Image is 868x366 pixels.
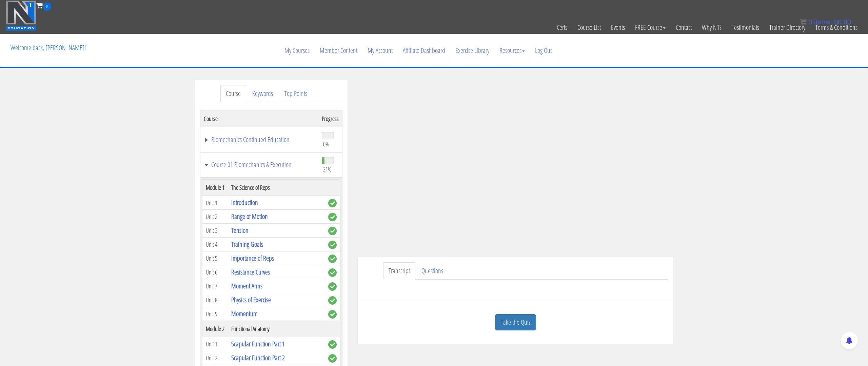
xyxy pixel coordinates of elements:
span: complete [328,268,337,277]
td: Unit 1 [202,337,228,351]
span: $ [834,18,838,26]
bdi: 0.00 [834,18,851,26]
p: Welcome back, [PERSON_NAME]! [5,34,91,61]
th: Module 1 [202,180,228,196]
a: Why N1? [697,11,727,44]
span: complete [328,213,337,221]
td: Unit 2 [202,210,228,224]
span: complete [328,296,337,305]
img: n1-education [5,0,36,31]
span: complete [328,282,337,291]
span: complete [328,227,337,235]
th: Course [200,110,319,127]
span: 0% [323,140,329,148]
th: Functional Anatomy [228,321,325,337]
a: Trainer Directory [764,11,810,44]
a: My Courses [279,34,315,67]
span: complete [328,255,337,263]
span: complete [328,340,337,349]
span: 21% [323,165,332,173]
a: Resources [494,34,530,67]
td: Unit 8 [202,293,228,307]
span: 0 [808,18,812,26]
a: Training Goals [231,240,263,249]
a: Member Content [315,34,362,67]
a: Transcript [383,262,415,280]
a: Scapular Function Part 2 [231,353,285,362]
a: Exercise Library [450,34,494,67]
a: Keywords [247,85,278,102]
a: Course [220,85,246,102]
a: Moment Arms [231,281,262,290]
a: Momentum [231,309,258,318]
a: Course 01 Biomechanics & Execution [204,161,315,168]
a: Course List [572,11,606,44]
td: Unit 4 [202,238,228,251]
td: Unit 3 [202,224,228,238]
a: 0 [36,1,51,10]
a: Range of Motion [231,212,268,221]
a: Contact [671,11,697,44]
a: Biomechanics Continued Education [204,136,315,143]
span: complete [328,241,337,249]
a: Certs [552,11,572,44]
th: Module 2 [202,321,228,337]
a: Introduction [231,198,258,207]
span: complete [328,354,337,363]
span: 0 [43,2,51,11]
a: Top Points [279,85,313,102]
td: Unit 9 [202,307,228,321]
a: Take the Quiz [495,314,536,331]
a: Resistance Curves [231,267,270,277]
span: items: [814,18,832,26]
img: icon11.png [800,19,807,25]
td: Unit 2 [202,351,228,365]
span: complete [328,199,337,207]
td: Unit 1 [202,196,228,210]
a: Testimonials [727,11,764,44]
th: The Science of Reps [228,180,325,196]
a: Importance of Reps [231,253,274,263]
a: FREE Course [630,11,671,44]
a: Affiliate Dashboard [398,34,450,67]
td: Unit 5 [202,251,228,265]
a: 0 items: $0.00 [800,18,851,26]
a: Events [606,11,630,44]
td: Unit 7 [202,279,228,293]
a: Questions [416,262,449,280]
a: Tension [231,226,249,235]
a: My Account [362,34,398,67]
td: Unit 6 [202,265,228,279]
th: Progress [318,110,342,127]
a: Physics of Exercise [231,295,271,304]
span: complete [328,310,337,319]
a: Terms & Conditions [810,11,863,44]
a: Scapular Function Part 1 [231,339,285,348]
a: Log Out [530,34,557,67]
